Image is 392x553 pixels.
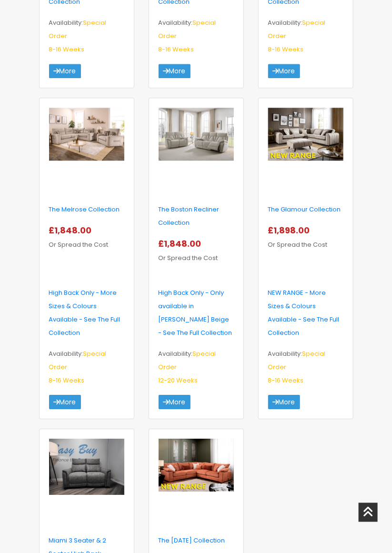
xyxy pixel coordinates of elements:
a: More [268,395,300,409]
a: More [268,64,300,78]
a: £1,898.00 [268,227,314,236]
p: Or Spread the Cost [268,224,343,251]
span: £1,848.00 [49,224,96,236]
a: More [159,64,191,78]
p: Availability: [159,16,234,56]
p: Availability: [49,16,124,56]
p: Or Spread the Cost [49,224,124,251]
a: The [DATE] Collection [159,536,225,545]
a: The Glamour Collection [268,205,341,214]
p: High Back Only - Only available in [PERSON_NAME] Beige - See The Full Collection [159,286,234,340]
img: the-boston-recliner-collection [159,108,234,161]
a: The Boston Recliner Collection [159,205,220,227]
img: the-midsummer-collection [159,439,234,492]
img: the-melrose-collection [49,108,124,161]
a: The Melrose Collection [49,205,120,214]
span: £1,848.00 [159,238,205,250]
p: Availability: [49,347,124,387]
p: Or Spread the Cost [159,237,234,265]
img: the-glamour-collection [268,108,343,161]
p: Availability: [268,16,343,56]
a: More [159,395,191,409]
a: £1,848.00 [159,240,205,249]
a: £1,848.00 [49,227,96,236]
span: Special Order 8-16 Weeks [268,18,326,54]
img: miami-3-seater-2-seater-high-back-recliner-set [49,439,124,495]
span: £1,898.00 [268,224,314,236]
a: More [49,64,81,78]
span: Special Order 8-16 Weeks [49,18,107,54]
a: More [49,395,81,409]
p: Availability: [159,347,234,387]
span: Special Order 8-16 Weeks [159,18,216,54]
span: Special Order 8-16 Weeks [268,349,326,385]
p: High Back Only - More Sizes & Colours Available - See The Full Collection [49,286,124,340]
p: NEW RANGE - More Sizes & Colours Available - See The Full Collection [268,286,343,340]
p: Availability: [268,347,343,387]
span: Special Order 12-20 Weeks [159,349,216,385]
span: Special Order 8-16 Weeks [49,349,107,385]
